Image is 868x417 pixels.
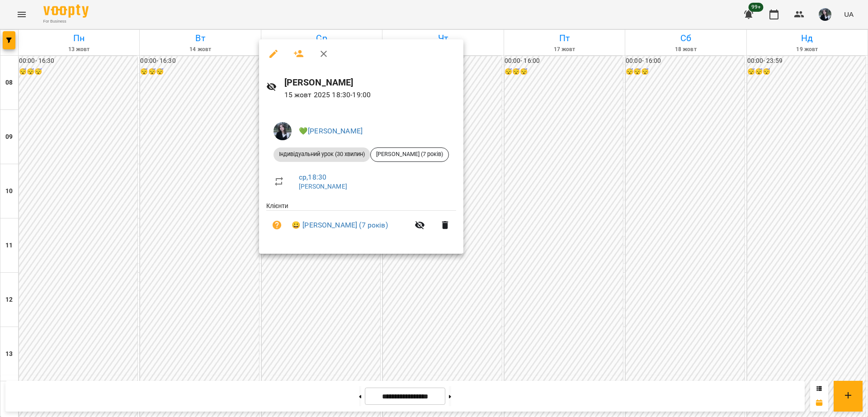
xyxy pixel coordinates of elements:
[274,122,292,140] img: 91885ff653e4a9d6131c60c331ff4ae6.jpeg
[299,173,326,181] a: ср , 18:30
[274,150,370,158] span: Індивідуальний урок (30 хвилин)
[299,183,347,190] a: [PERSON_NAME]
[371,150,448,158] span: [PERSON_NAME] (7 років)
[266,201,456,243] ul: Клієнти
[284,76,456,90] h6: [PERSON_NAME]
[284,90,456,100] p: 15 жовт 2025 18:30 - 19:00
[370,147,449,162] div: [PERSON_NAME] (7 років)
[266,214,288,236] button: Візит ще не сплачено. Додати оплату?
[299,127,363,135] a: 💚[PERSON_NAME]
[292,220,388,231] a: 😀 [PERSON_NAME] (7 років)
